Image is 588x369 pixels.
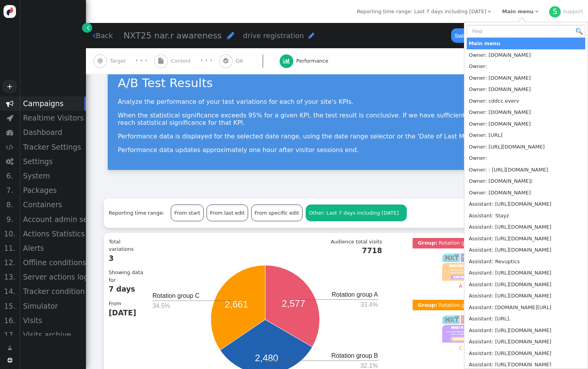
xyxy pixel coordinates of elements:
div: Visits [19,313,86,328]
a: + [3,80,16,93]
div: Offline conditions [19,255,86,270]
div: A [459,282,462,290]
td: Owner: [467,61,585,72]
a:  [2,341,17,355]
span: Performance [296,57,331,65]
span:  [6,100,14,107]
div: Account admin settings [19,212,86,227]
div: C [459,344,462,352]
span:  [227,31,234,40]
div: Alerts [19,241,86,255]
img: icon_search.png [576,28,583,35]
a: SSupport [549,9,583,14]
span:  [223,58,228,64]
text: 34.5% [152,302,170,309]
span:  [7,358,12,363]
td: Assistant: [URL]. [467,313,585,325]
input: Find [467,25,585,38]
td: Owner: [DOMAIN_NAME] [467,84,585,95]
div: · · · [200,56,212,66]
td: Assistant: [URL][DOMAIN_NAME] [467,325,585,336]
div: S [549,6,561,18]
div: Campaigns [19,96,86,111]
span:  [400,210,403,215]
span:  [283,58,290,64]
div: Visits archive [19,328,86,342]
span: Rotation group A: [439,240,483,246]
text: 32.1% [360,362,378,369]
span:  [308,32,315,39]
b: Main menu [469,40,500,46]
b: [DATE] [109,308,144,318]
div: Total variations [109,238,149,269]
b: Group: [418,302,437,308]
span:  [7,114,13,122]
span: Audience total visits [331,239,382,245]
div: From [109,300,149,323]
div: Server actions log [19,270,86,284]
div: Settings [19,154,86,169]
td: Owner: : [URL][DOMAIN_NAME] [467,164,585,176]
a: Back [93,30,113,41]
div: Tracker Settings [19,140,86,154]
a:  QA [219,48,280,74]
text: Rotation group C [152,292,199,299]
td: Assistant: [DOMAIN_NAME][URL] [467,302,585,313]
td: Assistant: [URL][DOMAIN_NAME] [467,279,585,290]
span: NXT25 nar.r awareness [124,31,222,40]
text: 33.4% [360,301,378,308]
div: Realtime Visitors [19,111,86,125]
td: Owner: [DOMAIN_NAME] [467,107,585,118]
div: Showing data for [109,269,149,300]
td: Owner: [URL] [467,129,585,141]
text: Rotation group B [331,352,378,359]
b: Main menu [502,9,534,14]
img: 92.png [441,252,480,281]
td: Assistant: [URL][DOMAIN_NAME] [467,348,585,359]
td: Assistant: [URL][DOMAIN_NAME] [467,221,585,233]
span: Target [110,57,129,65]
td: Owner: cddcc.everv [467,95,585,107]
img: 94.png [441,313,480,343]
button: Switch to draft (Disable) [451,28,515,42]
span:  [535,9,538,14]
td: Owner: [DOMAIN_NAME] [467,187,585,199]
a:  Target · · · [94,48,154,74]
text: Rotation group A [332,291,378,298]
div: · · · [135,56,147,66]
div: From start [171,205,203,220]
span:  [158,58,163,64]
td: Owner: [DOMAIN_NAME] [467,49,585,61]
text: 2,480 [255,353,278,363]
span:  [488,9,491,14]
span: Content [171,57,194,65]
text: 2,577 [282,298,305,309]
b: 3 [109,253,144,264]
td: Assistant: Revuptics [467,256,585,268]
span:  [6,129,14,136]
td: Owner: [DOMAIN_NAME]/ [467,175,585,187]
td: Assistant: [URL][DOMAIN_NAME] [467,336,585,348]
td: Owner: [DOMAIN_NAME] [467,72,585,84]
span: drive registration [243,31,304,40]
span:  [87,24,89,31]
td: Owner: [DOMAIN_NAME] [467,118,585,130]
a:  Content · · · [154,48,219,74]
div: Simulator [19,299,86,313]
div: From specific edit [252,205,302,220]
span:  [6,143,14,151]
a:  Performance [280,48,345,74]
div: Actions Statistics [19,227,86,241]
div: Dashboard [19,125,86,140]
text: 2,661 [225,299,248,310]
span: Other: Last 7 days including [DATE] [309,210,399,216]
b: 7718 [154,245,382,256]
span:  [98,58,103,64]
span: Rotation group C: [439,302,483,308]
a:  [82,23,92,33]
div: System [19,169,86,183]
td: Assistant: [URL][DOMAIN_NAME] [467,244,585,256]
td: Assistant: [URL][DOMAIN_NAME] [467,233,585,245]
img: logo-icon.svg [3,5,16,18]
span: QA [236,57,246,65]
